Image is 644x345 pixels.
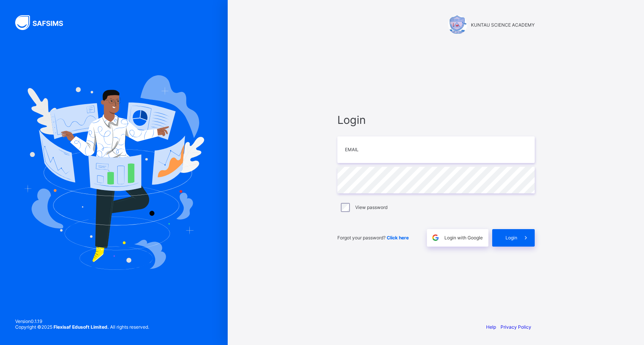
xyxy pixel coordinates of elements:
span: Forgot your password? [337,235,409,241]
span: Login with Google [444,235,483,241]
a: Help [486,324,496,330]
span: Copyright © 2025 All rights reserved. [15,324,149,330]
a: Click here [387,235,409,241]
span: Login [337,113,535,127]
span: Version 0.1.19 [15,318,149,324]
strong: Flexisaf Edusoft Limited. [54,324,109,330]
span: Login [505,235,517,241]
span: KUNTAU SCIENCE ACADEMY [471,22,535,28]
label: View password [355,204,387,210]
img: google.396cfc9801f0270233282035f929180a.svg [431,233,440,242]
img: SAFSIMS Logo [15,15,72,30]
img: Hero Image [24,75,204,270]
a: Privacy Policy [501,324,531,330]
